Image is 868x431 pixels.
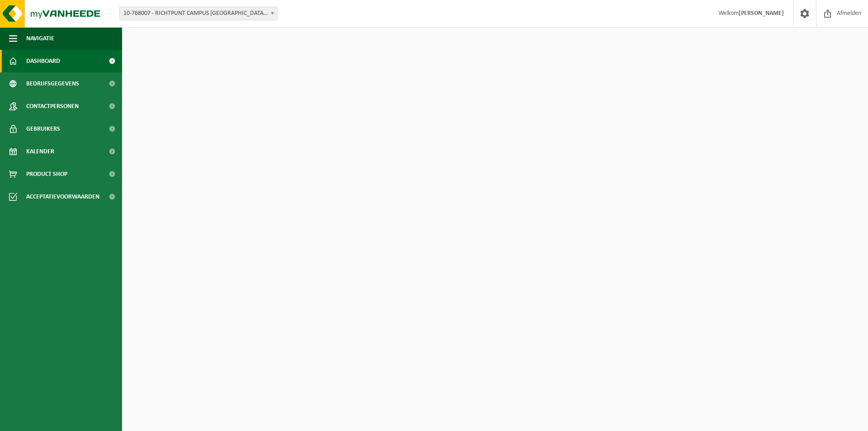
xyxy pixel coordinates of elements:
[26,185,99,208] span: Acceptatievoorwaarden
[26,27,54,50] span: Navigatie
[739,10,784,17] strong: [PERSON_NAME]
[5,411,151,431] iframe: chat widget
[26,118,60,140] span: Gebruikers
[26,140,54,163] span: Kalender
[120,7,277,20] span: 10-768007 - RICHTPUNT CAMPUS OUDENAARDE - OUDENAARDE
[26,50,60,72] span: Dashboard
[26,95,79,118] span: Contactpersonen
[119,7,278,20] span: 10-768007 - RICHTPUNT CAMPUS OUDENAARDE - OUDENAARDE
[26,72,79,95] span: Bedrijfsgegevens
[26,163,67,185] span: Product Shop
